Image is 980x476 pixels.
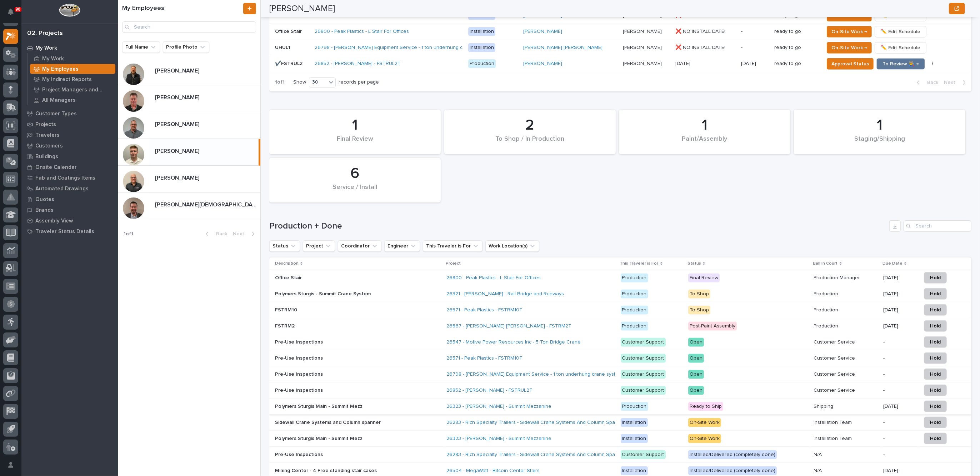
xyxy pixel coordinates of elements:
p: My Work [35,45,57,51]
tr: FSTRM1026571 - Peak Plastics - FSTRM10T ProductionTo ShopProductionProduction [DATE]Hold [269,302,971,318]
a: Buildings [21,151,118,162]
a: 26571 - Peak Plastics - FSTRM10T [446,307,522,313]
p: Automated Drawings [35,186,89,192]
div: 1 [281,116,429,134]
div: 30 [309,79,326,86]
p: This Traveler is For [620,260,659,267]
a: 26852 - [PERSON_NAME] - FSTRUL2T [446,387,532,394]
p: Office Stair [275,275,400,281]
p: Office Stair [275,27,303,35]
span: ✏️ Edit Schedule [881,44,920,52]
div: Open [688,338,704,347]
p: - [883,452,915,458]
a: 26571 - Peak Plastics - FSTRM10T [446,355,522,361]
p: 90 [16,7,20,12]
div: Installation [621,434,648,443]
button: Next [941,79,971,86]
a: Customer Types [21,108,118,119]
span: Hold [930,370,941,379]
a: [PERSON_NAME][DEMOGRAPHIC_DATA][PERSON_NAME][DEMOGRAPHIC_DATA] [118,192,260,219]
div: Production [621,322,648,331]
a: 26800 - Peak Plastics - L Stair For Offices [315,29,409,35]
div: Search [904,220,971,232]
p: All Managers [42,97,76,104]
div: To Shop / In Production [456,135,604,150]
p: [DATE] [883,404,915,410]
a: Projects [21,119,118,130]
a: [PERSON_NAME][PERSON_NAME] [118,166,260,192]
a: [PERSON_NAME][PERSON_NAME] [118,59,260,85]
button: ✏️ Edit Schedule [875,42,926,54]
tr: Polymers Sturgis Main - Summit Mezz26323 - [PERSON_NAME] - Summit Mezzanine ProductionReady to Sh... [269,399,971,415]
p: My Indirect Reports [42,76,92,83]
p: Travelers [35,132,60,139]
tr: Pre-Use Inspections26571 - Peak Plastics - FSTRM10T Customer SupportOpenCustomer ServiceCustomer ... [269,350,971,366]
tr: Office StairOffice Stair 26800 - Peak Plastics - L Stair For Offices Installation[PERSON_NAME] [P... [269,24,971,40]
a: My Work [21,42,118,53]
p: ✔️FSTRUL2 [275,59,304,67]
button: On-Site Work → [827,42,872,54]
p: Pre-Use Inspections [275,371,400,377]
p: Polymers Sturgis - Summit Crane System [275,291,400,297]
p: - [883,355,915,361]
a: All Managers [27,95,118,105]
p: Show [293,79,306,85]
span: Hold [930,306,941,314]
p: Production Manager [814,274,862,281]
button: Hold [924,369,947,380]
span: Approval Status [831,60,869,68]
button: Hold [924,272,947,284]
a: 26504 - MegaWatt - Bitcoin Center Stairs [446,468,540,474]
p: Status [687,260,701,267]
button: Hold [924,385,947,396]
p: Pre-Use Inspections [275,452,400,458]
p: Customer Service [814,386,857,394]
p: Assembly View [35,218,73,224]
p: Pre-Use Inspections [275,355,400,361]
p: Production [814,306,840,313]
a: My Work [27,54,118,64]
p: [PERSON_NAME] [155,120,201,128]
button: Approval Status [827,58,874,70]
div: Service / Install [281,184,429,199]
div: Staging/Shipping [806,135,953,150]
tr: FSTRM226567 - [PERSON_NAME] [PERSON_NAME] - FSTRM2T ProductionPost-Paint AssemblyProductionProduc... [269,318,971,334]
a: My Employees [27,64,118,74]
div: Production [621,402,648,411]
p: Description [275,260,299,267]
button: Engineer [384,240,420,252]
button: Status [269,240,300,252]
p: [PERSON_NAME] [155,66,201,74]
p: Production [814,290,840,297]
div: 2 [456,116,604,134]
div: Production [621,274,648,282]
p: Polymers Sturgis Main - Summit Mezz [275,436,400,442]
div: Paint/Assembly [631,135,778,150]
p: Quotes [35,196,54,203]
input: Search [122,21,256,33]
a: [PERSON_NAME][PERSON_NAME] [118,85,260,112]
a: Project Managers and Engineers [27,85,118,95]
div: Post-Paint Assembly [688,322,737,331]
button: Full Name [122,41,160,53]
p: - [883,436,915,442]
p: Shipping [814,402,835,410]
div: Production [621,290,648,299]
button: On-Site Work → [827,26,872,37]
a: Fab and Coatings Items [21,172,118,183]
div: To Shop [688,290,710,299]
a: [PERSON_NAME] [523,29,562,35]
button: Hold [924,288,947,300]
div: Installation [621,466,648,475]
button: To Review 👨‍🏭 → [876,58,925,70]
div: Installed/Delivered (completely done) [688,450,777,459]
p: [DATE] [675,59,692,67]
p: Due Date [882,260,902,267]
p: 1 of 1 [118,225,139,243]
span: Next [944,79,960,86]
span: Hold [930,402,941,411]
tr: Sidewall Crane Systems and Column spanner26283 - Rich Specialty Trailers - Sidewall Crane Systems... [269,415,971,431]
div: Open [688,354,704,363]
p: ready to go [774,43,802,51]
a: 26321 - [PERSON_NAME] - Rail Bridge and Runways [446,291,564,297]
